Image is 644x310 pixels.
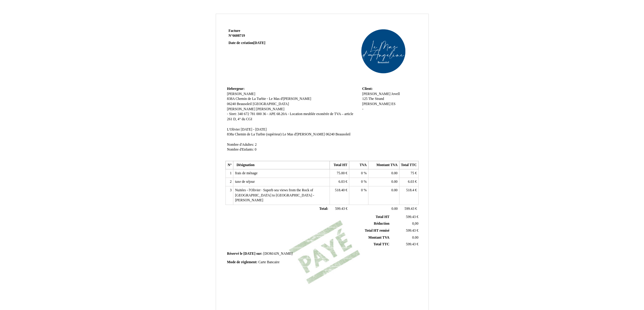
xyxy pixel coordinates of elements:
[243,252,255,256] span: [DATE]
[258,260,280,264] span: Carte Bancaire
[233,34,245,38] span: 6608719
[227,112,228,116] span: -
[361,171,363,175] span: 0
[350,29,417,74] img: logo
[349,161,368,169] th: TVA
[227,260,257,264] span: Mode de règlement:
[408,180,414,184] span: 6.03
[227,252,243,256] span: Réservé le
[391,188,397,192] span: 0.00
[326,132,335,136] span: 06240
[362,97,384,101] span: 125 The Strand
[369,161,399,169] th: Montant TVA
[362,92,390,96] span: [PERSON_NAME]
[237,102,252,106] span: Beausoleil
[336,132,351,136] span: Beausoleil
[235,188,314,202] span: Nuitées - l'Olivier · Superb sea views from the Rock of [GEOGRAPHIC_DATA] to [GEOGRAPHIC_DATA] - ...
[362,107,363,111] span: -
[233,161,330,169] th: Désignation
[319,207,328,211] span: Total:
[227,92,255,96] span: [PERSON_NAME]
[339,180,345,184] span: 6.03
[227,128,240,131] span: L'Olivier
[227,148,254,152] span: Nombre d'Enfants:
[399,161,418,169] th: Total TTC
[227,107,255,111] span: [PERSON_NAME]
[406,229,416,233] span: 599.43
[330,178,349,186] td: €
[349,169,368,178] td: %
[399,178,418,186] td: €
[227,143,254,147] span: Nombre d'Adultes:
[255,143,257,147] span: 2
[391,102,396,106] span: ES
[369,236,390,240] span: Montant TVA
[330,186,349,205] td: €
[254,41,265,45] span: [DATE]
[399,205,418,213] td: €
[391,171,397,175] span: 0.00
[330,169,349,178] td: €
[227,87,245,91] span: Hebergeur:
[226,178,233,186] td: 2
[361,180,363,184] span: 0
[374,222,390,226] span: Réduction
[256,107,285,111] span: [PERSON_NAME]
[391,92,400,96] span: Jovell
[226,169,233,178] td: 1
[412,222,418,226] span: 0,00
[255,148,257,152] span: 0
[330,205,349,213] td: €
[256,252,262,256] span: sur:
[229,33,301,38] strong: N°
[227,112,353,121] span: Siret: 340 672 781 000 36 - APE 68.20A - Location meublée exonérée de TVA – article 261 D, 4° du CGI
[411,171,414,175] span: 75
[405,207,415,211] span: 599.43
[235,180,255,184] span: taxe de séjour
[374,242,390,246] span: Total TTC
[406,215,416,219] span: 599.43
[412,236,418,240] span: 0.00
[253,102,289,106] span: [GEOGRAPHIC_DATA]
[406,242,416,246] span: 599.43
[362,102,390,106] span: [PERSON_NAME]
[362,87,373,91] span: Client:
[392,207,398,211] span: 0.00
[227,102,236,106] span: 06240
[391,180,397,184] span: 0.00
[406,188,414,192] span: 518.4
[391,241,420,248] td: €
[391,227,420,234] td: €
[349,186,368,205] td: %
[227,97,311,101] span: 838A Chemin de La Turbie - Le Mas d'[PERSON_NAME]
[241,128,267,131] span: [DATE] - [DATE]
[227,132,325,136] span: 838a Chemin de La Turbie (supérieur) Le Mas d'[PERSON_NAME]
[229,29,240,33] span: Facture
[365,229,390,233] span: Total HT remisé
[229,41,265,45] strong: Date de création
[376,215,390,219] span: Total HT
[361,188,363,192] span: 0
[235,171,257,175] span: frais de ménage
[263,252,292,256] span: [DOMAIN_NAME]
[399,186,418,205] td: €
[330,161,349,169] th: Total HT
[226,161,233,169] th: N°
[335,207,345,211] span: 599.43
[337,171,345,175] span: 75.00
[335,188,345,192] span: 518.40
[391,214,420,220] td: €
[349,178,368,186] td: %
[226,186,233,205] td: 3
[399,169,418,178] td: €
